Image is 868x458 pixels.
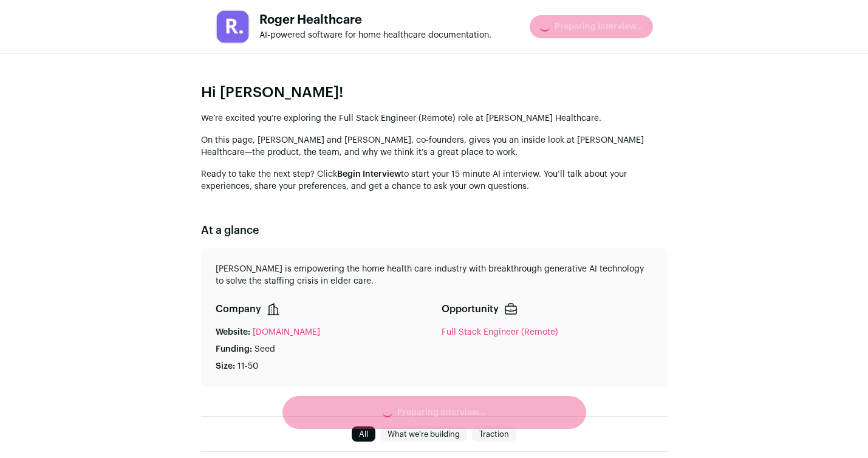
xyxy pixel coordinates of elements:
[472,427,516,442] a: Traction
[259,31,491,39] span: AI-powered software for home healthcare documentation.
[201,168,668,193] p: Ready to take the next step? Click to start your 15 minute AI interview. You’ll talk about your e...
[442,328,558,337] a: Full Stack Engineer (Remote)
[253,326,320,338] a: [DOMAIN_NAME]
[216,326,250,338] p: Website:
[238,360,259,372] p: 11-50
[255,343,275,355] p: Seed
[259,14,491,26] h1: Roger Healthcare
[216,360,235,372] p: Size:
[201,112,668,125] p: We’re excited you’re exploring the Full Stack Engineer (Remote) role at [PERSON_NAME] Healthcare.
[201,83,668,103] p: Hi [PERSON_NAME]!
[216,10,249,43] img: 07978b5395e8014ef3b250df504f0417185f3d3bcc465d8ec78ff04fbe377bd2.jpg
[352,427,375,442] a: All
[216,343,252,355] p: Funding:
[337,170,401,179] span: Begin Interview
[442,302,499,316] p: Opportunity
[201,222,668,239] h2: At a glance
[216,302,261,316] p: Company
[380,427,467,442] a: What we're building
[201,134,668,159] p: On this page, [PERSON_NAME] and [PERSON_NAME], co-founders, gives you an inside look at [PERSON_N...
[216,263,653,287] p: [PERSON_NAME] is empowering the home health care industry with breakthrough generative AI technol...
